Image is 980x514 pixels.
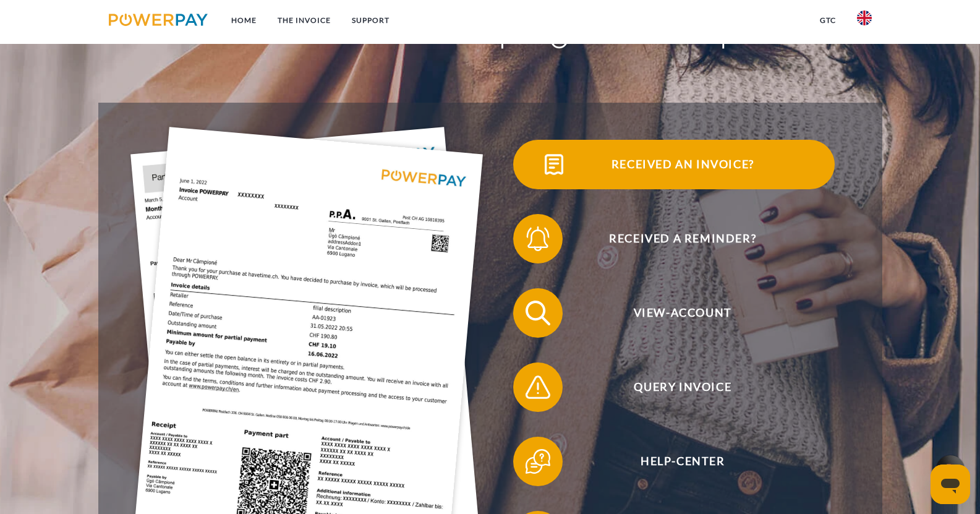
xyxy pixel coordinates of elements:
button: Help-Center [513,437,835,486]
span: View-Account [531,288,834,338]
button: Query Invoice [513,362,835,412]
img: qb_search.svg [522,298,553,328]
img: logo-powerpay.svg [109,14,208,26]
span: Help-Center [531,437,834,486]
a: Support [341,9,400,32]
img: en [857,11,872,25]
span: Query Invoice [531,362,834,412]
span: Received a reminder? [531,214,834,263]
a: GTC [809,9,846,32]
img: qb_warning.svg [522,372,553,403]
span: Received an invoice? [531,140,834,189]
a: Home [221,9,267,32]
img: qb_bell.svg [522,223,553,254]
iframe: Button to launch messaging window [931,465,970,504]
img: qb_help.svg [522,446,553,477]
button: View-Account [513,288,835,338]
button: Received a reminder? [513,214,835,263]
a: THE INVOICE [267,9,341,32]
img: qb_bill.svg [539,149,569,180]
img: svg+xml,%3Csvg%20xmlns%3D%22http%3A%2F%2Fwww.w3.org%2F2000%2Fsvg%22%20width%3D%2233%22%20height%3... [940,463,961,476]
button: Received an invoice? [513,140,835,189]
